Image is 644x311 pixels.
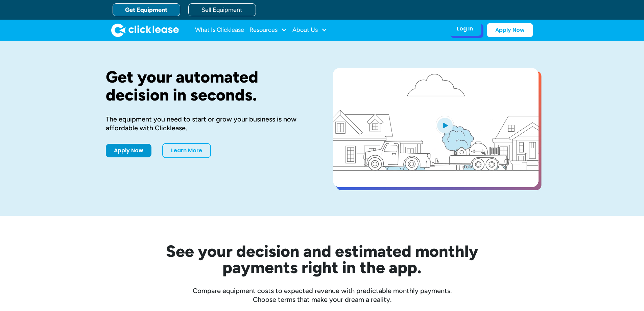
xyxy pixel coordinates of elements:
div: The equipment you need to start or grow your business is now affordable with Clicklease. [106,115,311,132]
a: What Is Clicklease [195,23,244,37]
h1: Get your automated decision in seconds. [106,68,311,104]
div: Compare equipment costs to expected revenue with predictable monthly payments. Choose terms that ... [106,286,539,304]
div: About Us [292,23,327,37]
a: Get Equipment [113,3,180,16]
img: Clicklease logo [111,23,179,37]
a: Learn More [162,143,211,158]
a: Apply Now [487,23,533,37]
a: Apply Now [106,144,151,157]
img: Blue play button logo on a light blue circular background [436,116,454,135]
a: Sell Equipment [188,3,256,16]
div: Log In [457,25,473,32]
a: open lightbox [333,68,539,187]
h2: See your decision and estimated monthly payments right in the app. [133,243,511,275]
a: home [111,23,179,37]
div: Resources [249,23,287,37]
